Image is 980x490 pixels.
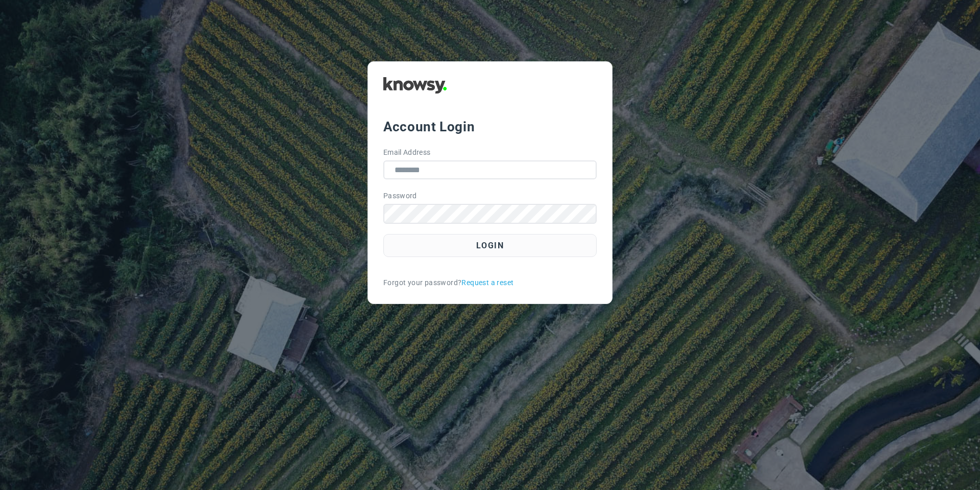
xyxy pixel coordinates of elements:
[383,147,431,158] label: Email Address
[383,191,417,201] label: Password
[383,118,597,136] div: Account Login
[383,277,597,288] div: Forgot your password?
[383,234,597,257] button: Login
[461,277,513,288] a: Request a reset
